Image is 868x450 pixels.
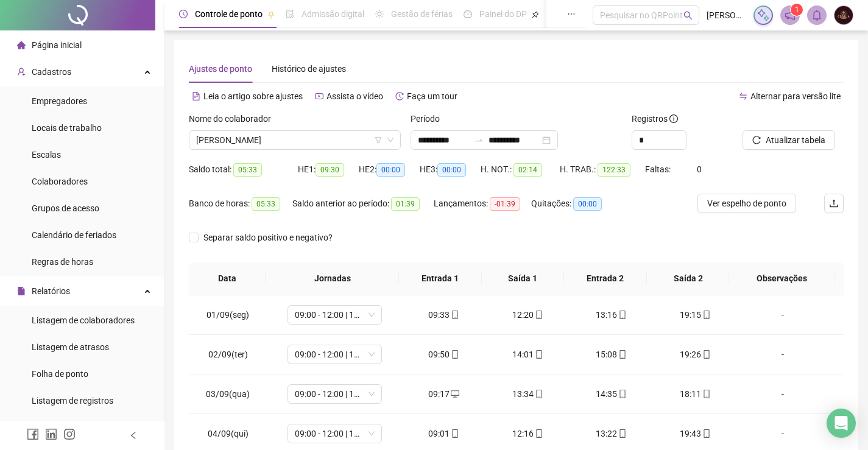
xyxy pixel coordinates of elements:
div: 18:11 [663,387,728,401]
span: mobile [450,429,459,438]
span: filter [375,136,382,144]
span: file-text [192,92,200,100]
span: file-done [286,10,294,18]
span: 05:33 [233,163,262,177]
span: clock-circle [179,10,188,18]
span: 09:30 [316,163,344,177]
span: Painel do DP [479,9,527,19]
sup: 1 [791,4,803,16]
span: notification [785,10,796,21]
div: 13:34 [495,387,560,401]
span: info-circle [669,114,678,123]
th: Entrada 2 [564,262,647,295]
span: 05:33 [252,197,280,211]
img: sparkle-icon.fc2bf0ac1784a2077858766a79e2daf3.svg [757,9,770,22]
span: Ver espelho de ponto [707,197,786,210]
span: mobile [450,350,459,359]
span: youtube [315,92,323,100]
span: Escalas [32,150,61,160]
span: linkedin [45,428,57,440]
span: desktop [450,390,459,398]
div: 09:50 [412,348,476,361]
div: Lançamentos: [434,197,531,211]
span: bell [811,10,822,21]
span: file [17,287,26,295]
span: mobile [701,311,711,319]
label: Nome do colaborador [189,112,279,125]
span: Ajustes de ponto [189,64,252,74]
span: facebook [27,428,39,440]
span: Página inicial [32,40,82,50]
div: 12:20 [495,308,560,322]
span: Assista o vídeo [326,91,383,101]
div: 12:16 [495,427,560,440]
span: upload [829,199,839,208]
span: ellipsis [567,10,576,18]
th: Saída 2 [647,262,730,295]
div: Banco de horas: [189,197,292,211]
span: FELIPE D ARTAGNAN NEVES CASTRO [196,131,393,149]
span: user-add [17,68,26,76]
span: Locais de trabalho [32,123,102,133]
div: 19:26 [663,348,728,361]
span: Admissão digital [302,9,364,19]
span: Relatórios [32,286,70,296]
span: Observações [739,272,824,285]
button: Ver espelho de ponto [697,194,796,213]
div: 19:43 [663,427,728,440]
span: Grupos de acesso [32,203,99,213]
span: 09:00 - 12:00 | 13:00 - 19:00 [295,385,375,403]
span: Regras de horas [32,257,93,267]
span: 04/09(qui) [208,429,249,438]
span: reload [752,136,761,144]
span: mobile [534,429,543,438]
span: mobile [701,350,711,359]
span: -01:39 [490,197,520,211]
button: Atualizar tabela [743,130,835,150]
span: Empregadores [32,96,87,106]
span: Faça um tour [407,91,457,101]
span: Listagem de colaboradores [32,315,135,325]
span: to [474,135,484,145]
div: 19:15 [663,308,728,322]
div: Saldo total: [189,163,298,177]
div: Open Intercom Messenger [827,409,856,438]
th: Data [189,262,266,295]
th: Jornadas [266,262,398,295]
span: pushpin [532,11,539,18]
span: mobile [701,390,711,398]
span: left [129,431,138,440]
span: dashboard [464,10,472,18]
span: Colaboradores [32,177,88,186]
span: 00:00 [573,197,602,211]
span: mobile [617,350,627,359]
span: mobile [617,429,627,438]
span: mobile [534,350,543,359]
span: Faltas: [645,164,672,174]
div: H. NOT.: [481,163,560,177]
span: 01/09(seg) [206,310,249,320]
span: Listagem de registros [32,396,113,406]
span: Controle de ponto [195,9,263,19]
img: 2782 [834,6,853,24]
span: Calendário de feriados [32,230,116,240]
span: mobile [534,390,543,398]
span: swap-right [474,135,484,145]
span: history [395,92,404,100]
span: 00:00 [376,163,405,177]
div: 14:01 [495,348,560,361]
span: mobile [534,311,543,319]
span: Listagem de atrasos [32,342,109,352]
span: 09:00 - 12:00 | 13:00 - 19:00 [295,424,375,443]
div: 14:35 [579,387,644,401]
div: Saldo anterior ao período: [292,197,434,211]
span: Registros [632,112,678,125]
div: HE 3: [420,163,481,177]
th: Entrada 1 [399,262,482,295]
div: - [747,427,819,440]
span: 1 [795,5,799,14]
span: Folha de ponto [32,369,88,379]
span: search [683,11,693,20]
span: mobile [617,390,627,398]
div: H. TRAB.: [560,163,645,177]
